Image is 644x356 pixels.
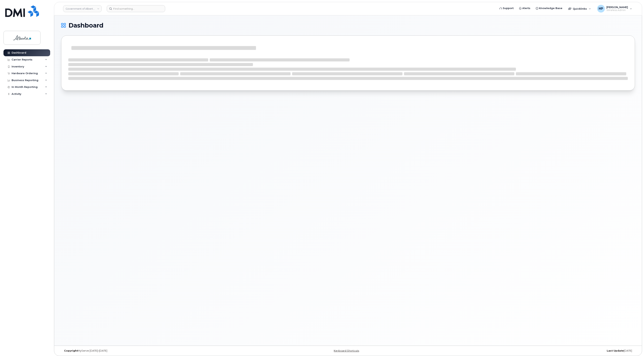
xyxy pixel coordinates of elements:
strong: Last Update [607,349,624,352]
span: Dashboard [68,23,103,28]
div: [DATE] [444,349,635,352]
a: Keyboard Shortcuts [334,349,359,352]
strong: Copyright [64,349,78,352]
div: MyServe [DATE]–[DATE] [61,349,252,352]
